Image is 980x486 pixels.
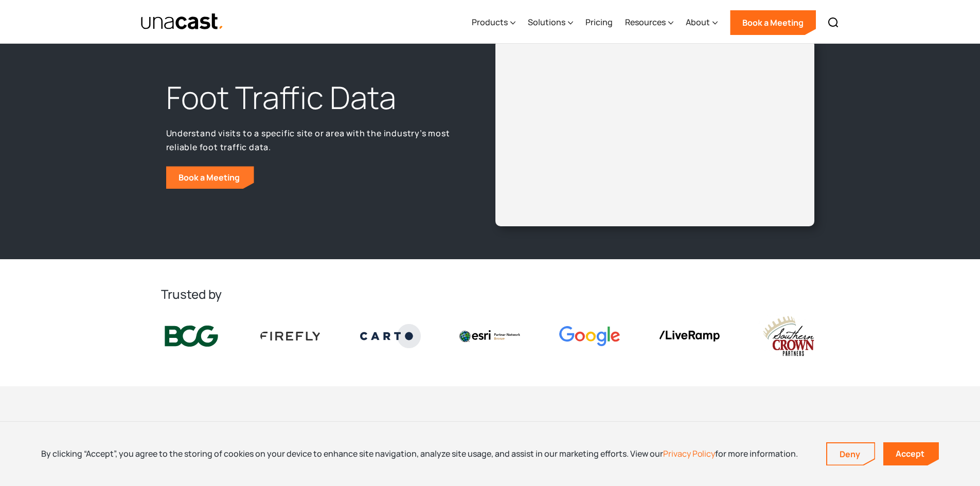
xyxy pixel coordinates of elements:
img: southern crown logo [758,315,819,357]
a: Book a Meeting [730,10,816,35]
img: Search icon [827,16,840,29]
div: Solutions [528,16,565,28]
div: Resources [625,16,666,28]
div: Solutions [528,2,573,44]
img: BCG logo [161,323,222,349]
a: Pricing [585,2,613,44]
div: About [686,16,710,28]
img: Esri logo [459,330,520,341]
h1: Foot Traffic Data [166,77,457,118]
a: Privacy Policy [663,448,715,459]
p: Understand visits to a specific site or area with the industry’s most reliable foot traffic data. [166,127,457,154]
iframe: Unacast - European Vaccines v2 [504,48,806,218]
div: Products [472,16,508,28]
a: Accept [883,442,939,465]
img: Carto logo [360,324,421,348]
img: Unacast text logo [140,13,224,31]
h2: Trusted by [161,286,819,302]
a: Book a Meeting [166,166,254,189]
img: Google logo [559,326,620,346]
div: Resources [625,2,673,44]
a: home [140,13,224,31]
a: Deny [827,443,875,465]
div: By clicking “Accept”, you agree to the storing of cookies on your device to enhance site navigati... [41,448,798,459]
img: liveramp logo [659,331,720,341]
img: Firefly Advertising logo [260,332,321,340]
div: Products [472,2,515,44]
div: About [686,2,718,44]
